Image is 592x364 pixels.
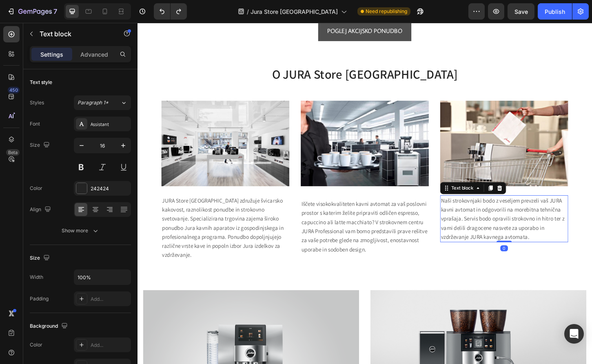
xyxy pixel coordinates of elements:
div: Size [30,253,51,264]
button: Save [508,3,534,20]
div: Open Intercom Messenger [564,324,584,344]
span: Naši strokovnjaki bodo z veseljem prevzeli vaš JURA kavni avtomat in odgovorili na morebitna tehn... [327,188,460,234]
div: Beta [6,149,20,156]
p: Text block [40,29,109,39]
div: Add... [91,296,129,303]
div: Text style [30,79,52,86]
p: POGLEJ AKCIJSKO PONUDBO [204,3,285,15]
button: 7 [3,3,61,20]
span: Need republishing [366,8,407,15]
iframe: Design area [137,23,592,364]
button: Publish [538,3,572,20]
img: Alt Image [26,84,164,176]
span: / [247,7,249,16]
span: Iščete visokokvaliteten kavni avtomat za vaš poslovni prostor s katerim želite pripraviti odličen... [177,191,312,248]
div: 242424 [91,185,129,192]
div: Rich Text Editor. Editing area: main [326,186,464,236]
h2: O JURA Store [GEOGRAPHIC_DATA] [6,46,483,65]
div: Assistant [91,121,129,128]
span: JURA Store [GEOGRAPHIC_DATA] združuje švicarsko kakovost, raznolikost ponudbe in strokovno svetov... [27,188,157,254]
input: Auto [74,270,131,285]
img: Alt Image [176,84,314,176]
button: Show more [30,223,131,238]
div: Text block [336,174,364,182]
div: Styles [30,99,44,106]
div: Background [30,321,69,332]
span: Jura Store [GEOGRAPHIC_DATA] [251,7,338,16]
div: 450 [8,87,20,93]
span: Paragraph 1* [78,99,109,106]
div: 0 [391,240,399,246]
p: Settings [40,50,63,59]
div: Show more [62,227,100,235]
span: Save [514,8,528,15]
img: Alt Image [326,84,464,176]
div: Publish [545,7,565,16]
button: Paragraph 1* [74,95,131,110]
div: Font [30,120,40,128]
p: Advanced [80,50,108,59]
div: Add... [91,342,129,349]
div: Width [30,274,43,281]
p: 7 [53,7,57,16]
div: Padding [30,295,49,302]
div: Color [30,185,42,192]
div: Size [30,140,51,151]
div: Undo/Redo [154,3,187,20]
div: Color [30,341,42,349]
div: Align [30,204,53,215]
